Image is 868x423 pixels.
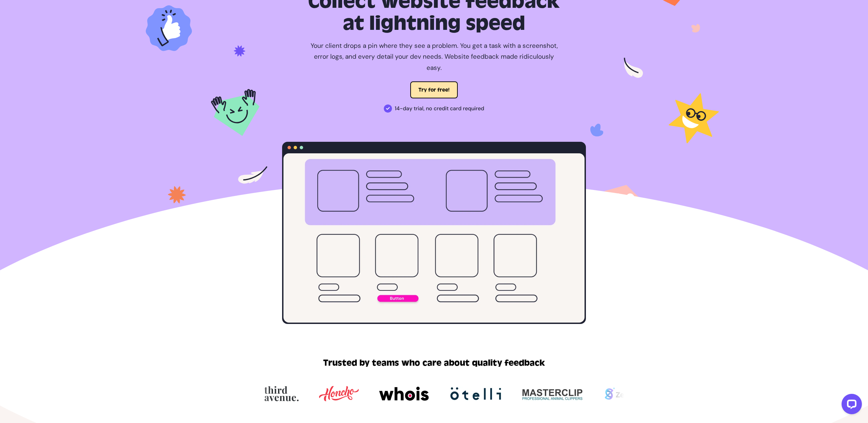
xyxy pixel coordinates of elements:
h2: Trusted by teams who care about quality feedback [323,357,545,370]
p: Your client drops a pin where they see a problem. You get a task with a screenshot, error logs, a... [307,40,561,73]
iframe: LiveChat chat widget [836,391,865,420]
img: 14-day trial, no credit card required [384,104,392,113]
button: Try for free! [410,81,458,98]
span: 14-day trial, no credit card required [395,103,484,114]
